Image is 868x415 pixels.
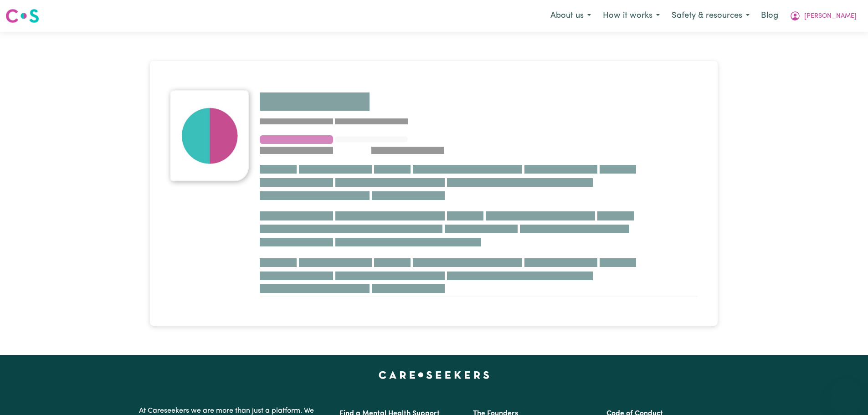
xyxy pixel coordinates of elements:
[666,6,755,26] button: Safety & resources
[379,371,489,379] a: Careseekers home page
[784,6,863,26] button: My Account
[5,5,39,26] a: Careseekers logo
[597,6,666,26] button: How it works
[544,6,597,26] button: About us
[832,379,861,408] iframe: Button to launch messaging window
[755,6,784,26] a: Blog
[5,8,39,24] img: Careseekers logo
[804,11,857,21] span: [PERSON_NAME]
